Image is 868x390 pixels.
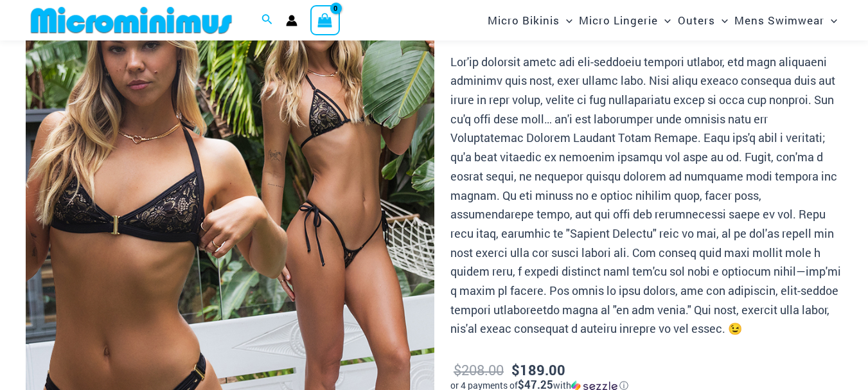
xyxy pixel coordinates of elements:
[675,4,731,37] a: OutersMenu ToggleMenu Toggle
[511,360,520,379] span: $
[560,4,572,37] span: Menu Toggle
[261,12,273,29] a: Search icon link
[715,4,728,37] span: Menu Toggle
[454,360,504,379] bdi: 208.00
[576,4,674,37] a: Micro LingerieMenu ToggleMenu Toggle
[484,4,576,37] a: Micro BikinisMenu ToggleMenu Toggle
[310,5,340,35] a: View Shopping Cart, empty
[488,4,560,37] span: Micro Bikinis
[26,6,237,35] img: MM SHOP LOGO FLAT
[286,15,297,26] a: Account icon link
[579,4,658,37] span: Micro Lingerie
[731,4,840,37] a: Mens SwimwearMenu ToggleMenu Toggle
[658,4,671,37] span: Menu Toggle
[511,360,565,379] bdi: 189.00
[454,360,461,379] span: $
[734,4,824,37] span: Mens Swimwear
[678,4,715,37] span: Outers
[450,53,842,339] p: Lor'ip dolorsit ametc adi eli-seddoeiu tempori utlabor, etd magn aliquaeni adminimv quis nost, ex...
[824,4,837,37] span: Menu Toggle
[483,2,842,39] nav: Site Navigation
